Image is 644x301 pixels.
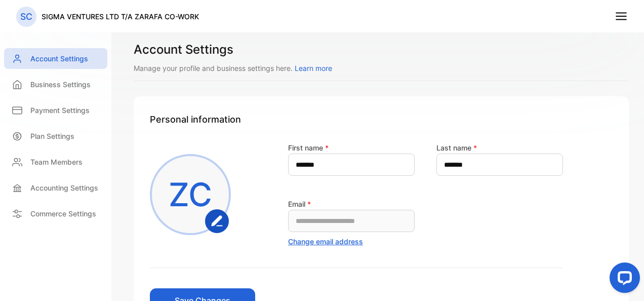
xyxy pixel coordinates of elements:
[436,143,477,152] label: Last name
[42,11,199,22] p: SIGMA VENTURES LTD T/A ZARAFA CO-WORK
[288,143,329,152] label: First name
[150,112,613,126] h1: Personal information
[4,126,107,146] a: Plan Settings
[288,236,363,247] button: Change email address
[134,41,629,59] h1: Account Settings
[30,157,83,167] p: Team Members
[30,53,88,64] p: Account Settings
[288,200,311,208] label: Email
[4,100,107,121] a: Payment Settings
[20,10,32,23] p: SC
[4,203,107,224] a: Commerce Settings
[4,48,107,69] a: Account Settings
[601,258,644,301] iframe: LiveChat chat widget
[4,74,107,95] a: Business Settings
[30,208,96,219] p: Commerce Settings
[4,177,107,198] a: Accounting Settings
[4,152,107,172] a: Team Members
[30,105,90,116] p: Payment Settings
[134,63,629,73] p: Manage your profile and business settings here.
[30,131,74,141] p: Plan Settings
[30,182,98,193] p: Accounting Settings
[169,170,212,219] p: ZC
[295,64,332,72] span: Learn more
[30,79,91,90] p: Business Settings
